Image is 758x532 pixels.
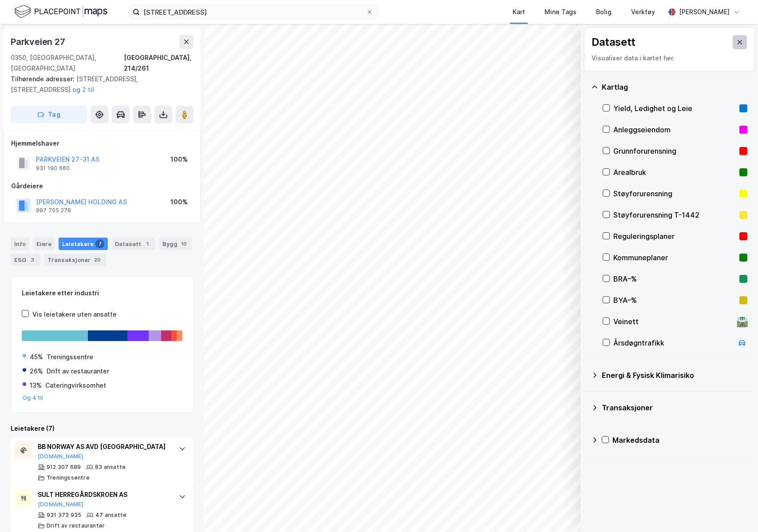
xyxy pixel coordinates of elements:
div: Leietakere [59,238,108,250]
div: [STREET_ADDRESS], [STREET_ADDRESS] [11,74,186,95]
div: BYA–% [613,295,736,306]
div: 0350, [GEOGRAPHIC_DATA], [GEOGRAPHIC_DATA] [11,52,124,74]
div: Datasett [111,238,155,250]
div: Grunnforurensning [613,146,736,156]
div: 7 [95,239,104,248]
div: 100% [170,197,188,207]
div: 26% [30,366,43,377]
div: Kart [513,7,525,17]
button: [DOMAIN_NAME] [38,453,83,460]
div: [PERSON_NAME] [679,7,730,17]
div: 83 ansatte [95,464,126,471]
div: Leietakere (7) [11,423,193,434]
div: Veinett [613,316,733,327]
div: Parkveien 27 [11,35,67,49]
button: [DOMAIN_NAME] [38,501,83,508]
div: Datasett [592,35,636,49]
div: 931 190 660 [36,165,70,172]
div: Reguleringsplaner [613,231,736,242]
button: Og 4 til [23,394,43,401]
div: 931 373 935 [47,512,81,519]
button: Tag [11,106,87,123]
div: ESG [11,254,40,266]
div: SULT HERREGÅRDSKROEN AS [38,489,170,500]
div: Yield, Ledighet og Leie [613,103,736,114]
div: Årsdøgntrafikk [613,337,733,348]
div: Energi & Fysisk Klimarisiko [602,370,747,381]
div: Leietakere etter industri [22,288,182,298]
div: 3 [28,255,37,264]
div: Verktøy [631,7,655,17]
input: Søk på adresse, matrikkel, gårdeiere, leietakere eller personer [140,5,366,19]
div: Treningssentre [47,474,90,481]
div: Kommuneplaner [613,252,736,263]
div: BRA–% [613,274,736,284]
div: Kontrollprogram for chat [714,489,758,532]
div: Drift av restauranter [47,522,105,529]
div: Gårdeiere [11,181,193,191]
div: 912 307 689 [47,464,81,471]
div: Eiere [33,238,55,250]
div: Drift av restauranter [47,366,109,377]
div: 45% [30,352,43,362]
div: Transaksjoner [44,254,106,266]
div: Visualiser data i kartet her. [592,53,747,64]
div: 🛣️ [736,316,748,327]
div: Anleggseiendom [613,124,736,135]
div: 13% [30,380,42,391]
div: Treningssentre [47,352,93,362]
div: 1 [143,239,152,248]
div: Cateringvirksomhet [45,380,106,391]
div: Transaksjoner [602,402,747,413]
div: Kartlag [602,82,747,92]
div: 997 755 278 [36,207,71,214]
div: 47 ansatte [95,512,126,519]
div: Bygg [159,238,192,250]
div: Hjemmelshaver [11,138,193,149]
div: BB NORWAY AS AVD [GEOGRAPHIC_DATA] [38,441,170,452]
div: Info [11,238,29,250]
div: Vis leietakere uten ansatte [32,309,117,320]
div: Støyforurensning T-1442 [613,210,736,220]
div: Mine Tags [545,7,576,17]
div: 20 [92,255,103,264]
div: [GEOGRAPHIC_DATA], 214/261 [124,52,193,74]
div: 10 [179,239,189,248]
div: Markedsdata [612,435,747,445]
div: Arealbruk [613,167,736,178]
div: 100% [170,154,188,165]
div: Bolig [596,7,612,17]
iframe: Chat Widget [714,489,758,532]
img: logo.f888ab2527a4732fd821a326f86c7f29.svg [14,4,107,20]
div: Støyforurensning [613,188,736,199]
span: Tilhørende adresser: [11,75,76,83]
